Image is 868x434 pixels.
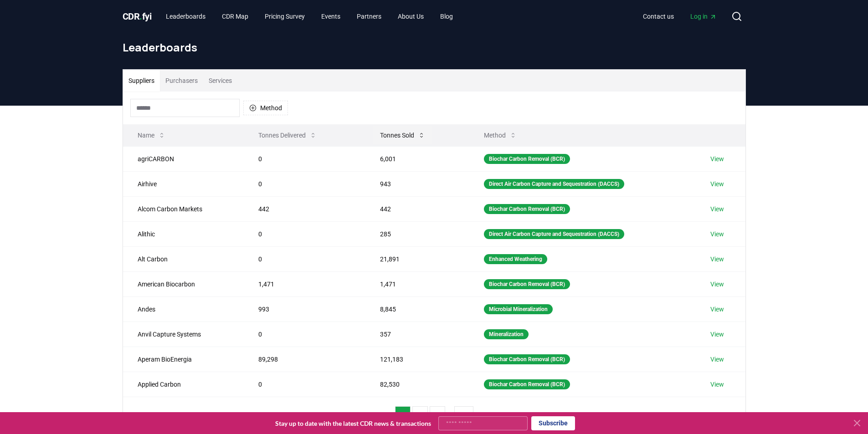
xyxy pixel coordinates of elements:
a: View [710,204,724,214]
td: American Biocarbon [123,271,244,296]
a: View [710,280,724,289]
td: Alt Carbon [123,246,244,271]
td: agriCARBON [123,146,244,171]
td: 0 [244,322,366,347]
a: View [710,154,724,163]
td: 0 [244,246,366,271]
td: 943 [365,171,469,196]
td: 21,891 [365,246,469,271]
a: View [710,255,724,264]
nav: Main [636,8,724,25]
td: 8,845 [365,296,469,322]
td: 0 [244,171,366,196]
a: Blog [433,8,460,25]
td: Andes [123,296,244,322]
td: 1,471 [365,271,469,296]
td: 442 [244,196,366,221]
td: 0 [244,221,366,246]
span: CDR fyi [123,11,152,22]
div: Biochar Carbon Removal (BCR) [484,354,570,364]
h1: Leaderboards [123,40,746,55]
button: 1 [395,406,411,424]
td: 357 [365,322,469,347]
button: Tonnes Delivered [251,126,324,144]
button: Tonnes Sold [373,126,432,144]
div: Microbial Mineralization [484,304,553,314]
div: Direct Air Carbon Capture and Sequestration (DACCS) [484,179,624,189]
td: Alithic [123,221,244,246]
a: View [710,355,724,364]
span: . [139,11,142,22]
div: Biochar Carbon Removal (BCR) [484,379,570,389]
li: ... [447,410,452,421]
div: Biochar Carbon Removal (BCR) [484,204,570,214]
a: CDR.fyi [123,10,152,23]
nav: Main [159,8,460,25]
a: Pricing Survey [257,8,312,25]
a: View [710,230,724,239]
a: About Us [390,8,431,25]
td: 0 [244,146,366,171]
button: Method [243,101,288,115]
span: Log in [690,12,717,21]
td: Aperam BioEnergia [123,347,244,372]
td: 0 [244,372,366,397]
a: View [710,330,724,339]
td: Applied Carbon [123,372,244,397]
td: 1,471 [244,271,366,296]
button: 2 [412,406,428,424]
button: Method [477,126,524,144]
td: 121,183 [365,347,469,372]
button: Purchasers [160,70,203,92]
td: Alcom Carbon Markets [123,196,244,221]
div: Biochar Carbon Removal (BCR) [484,279,570,289]
td: 6,001 [365,146,469,171]
td: 285 [365,221,469,246]
div: Enhanced Weathering [484,254,547,264]
td: 442 [365,196,469,221]
button: next page [475,406,491,424]
div: Mineralization [484,329,529,339]
td: 89,298 [244,347,366,372]
div: Direct Air Carbon Capture and Sequestration (DACCS) [484,229,624,239]
button: 21 [454,406,473,424]
a: Contact us [636,8,681,25]
a: CDR Map [215,8,256,25]
a: View [710,380,724,389]
a: Log in [683,8,724,25]
a: View [710,305,724,314]
a: View [710,179,724,189]
button: 3 [430,406,445,424]
a: Leaderboards [159,8,213,25]
button: Suppliers [123,70,160,92]
button: Services [203,70,237,92]
div: Biochar Carbon Removal (BCR) [484,154,570,164]
button: Name [130,126,173,144]
td: 82,530 [365,372,469,397]
td: Anvil Capture Systems [123,322,244,347]
td: 993 [244,296,366,322]
a: Partners [349,8,389,25]
a: Events [314,8,348,25]
td: Airhive [123,171,244,196]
